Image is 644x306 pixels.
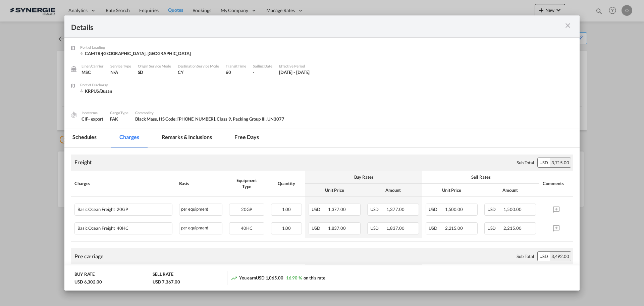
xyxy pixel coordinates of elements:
div: - [253,69,272,75]
th: Amount [481,184,540,197]
span: USD [429,225,444,231]
span: , [157,116,158,122]
div: CIF [82,116,103,122]
span: 2,215.00 [503,225,521,231]
span: N/A [110,70,118,75]
div: USD [538,158,550,167]
div: KRPUS/Busan [80,88,134,94]
div: Pre carriage [74,253,104,260]
span: Black Mass [135,116,159,122]
div: Quantity [271,180,302,186]
div: 60 [226,69,246,75]
md-tab-item: Free days [226,129,267,147]
div: 10 Sep 2025 - 5 Nov 2025 [279,69,310,75]
span: USD [312,207,327,212]
span: 40HC [241,225,253,231]
span: 1,837.00 [328,225,346,231]
md-tab-item: Remarks & Inclusions [154,129,220,147]
div: Origin Service Mode [138,63,171,69]
th: Comments [539,264,573,291]
div: Details [71,22,523,31]
span: 1,837.00 [386,225,404,231]
div: Buy Rates [309,174,419,180]
md-dialog: Port of Loading ... [64,15,580,291]
span: , [215,116,216,122]
div: USD 7,367.00 [153,279,180,285]
div: SELL RATE [153,271,173,279]
div: per equipment [179,222,223,234]
span: 1,500.00 [445,207,463,212]
div: Sell Rates [426,174,536,180]
span: HS Code: [PHONE_NUMBER] [159,116,217,122]
md-icon: icon-trending-up [231,275,237,281]
span: 1,500.00 [503,207,521,212]
md-pagination-wrapper: Use the left and right arrow keys to navigate between tabs [64,129,274,147]
div: Freight [74,159,92,166]
div: Basic Ocean Freight [77,223,146,231]
div: Port of Loading [80,44,191,50]
md-icon: icon-close m-3 fg-AAA8AD cursor [564,21,572,30]
span: 1.00 [282,207,291,212]
span: 1,377.00 [328,207,346,212]
span: 1.00 [282,225,291,231]
span: 16.90 % [286,275,302,280]
span: 20GP [115,207,128,212]
md-tab-item: Charges [111,129,147,147]
span: 20GP [241,207,253,212]
span: Class 9, Packing Group III [217,116,267,122]
span: 2,215.00 [445,225,463,231]
div: Basic Ocean Freight [77,204,146,212]
span: USD [312,225,327,231]
div: You earn on this rate [231,275,325,282]
div: Incoterms [82,110,103,116]
div: Cargo Type [110,110,128,116]
div: Destination Service Mode [178,63,219,69]
span: USD [370,207,386,212]
span: USD [370,225,386,231]
div: - export [88,116,103,122]
span: 40HC [115,226,128,231]
th: Amount [364,184,423,197]
div: Sailing Date [253,63,272,69]
span: USD [429,207,444,212]
div: Port of Discharge [80,82,134,88]
div: Equipment Type [229,177,264,189]
div: 3,715.00 [550,158,571,167]
th: Unit Price [422,184,481,197]
div: CY [178,69,219,75]
div: BUY RATE [74,271,95,279]
span: UN3077 [267,116,284,122]
div: Basis [179,180,223,186]
span: , [266,116,267,122]
md-tab-item: Schedules [64,129,105,147]
span: USD [487,225,503,231]
img: cargo.png [70,111,77,119]
div: USD 6,302.00 [74,279,102,285]
div: per equipment [179,204,223,216]
th: Unit Price [305,184,364,197]
div: Charges [74,180,172,186]
div: Commodity [135,110,284,116]
div: FAK [110,116,128,122]
div: Transit Time [226,63,246,69]
th: Comments [539,171,573,197]
div: Service Type [110,63,131,69]
div: 3,492.00 [550,252,571,261]
div: Sub Total [517,253,534,259]
div: MSC [82,69,104,75]
span: USD [487,207,503,212]
div: CAMTR/Montreal, QC [80,50,191,56]
div: Liner/Carrier [82,63,104,69]
span: USD 1,065.00 [256,275,283,280]
span: 1,377.00 [386,207,404,212]
div: SD [138,69,171,75]
div: Sub Total [517,160,534,166]
div: Effective Period [279,63,310,69]
div: USD [538,252,550,261]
